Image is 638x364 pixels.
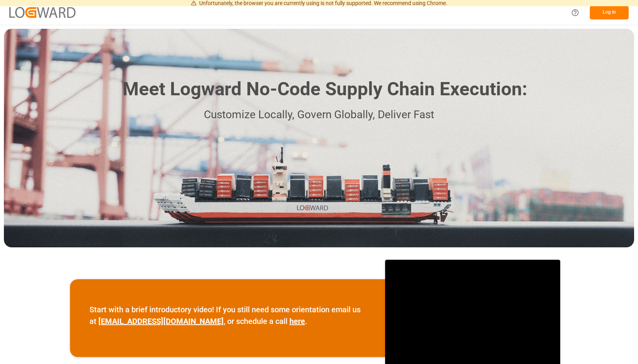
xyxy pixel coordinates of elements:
h1: Meet Logward No-Code Supply Chain Execution: [123,75,527,103]
button: Log In [590,6,629,19]
img: Logward_new_orange.png [9,7,75,17]
p: Customize Locally, Govern Globally, Deliver Fast [111,106,527,124]
a: here [289,317,305,326]
button: Help Center [566,4,584,21]
a: [EMAIL_ADDRESS][DOMAIN_NAME] [98,317,224,326]
p: Start with a brief introductory video! If you still need some orientation email us at , or schedu... [89,304,366,327]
